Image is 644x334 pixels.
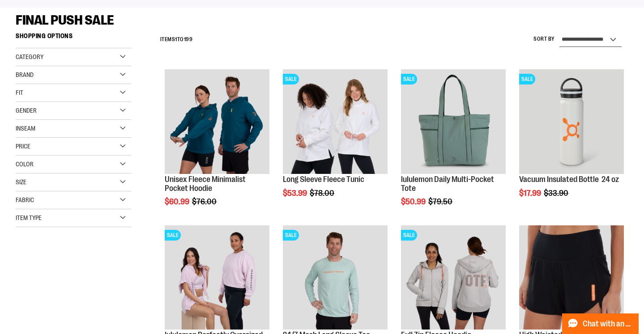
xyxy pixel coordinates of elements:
span: 1 [175,36,177,42]
img: Product image for Fleece Long Sleeve [283,69,388,174]
span: Item Type [16,214,42,221]
span: SALE [519,74,535,85]
h2: Items to [160,33,193,47]
span: FINAL PUSH SALE [16,13,114,28]
div: product [278,65,392,220]
button: Chat with an Expert [562,313,639,334]
label: Sort By [533,35,555,43]
span: Fabric [16,196,34,203]
span: SALE [165,230,181,241]
a: Unisex Fleece Minimalist Pocket Hoodie [165,175,246,193]
span: $33.90 [544,189,570,198]
a: Vacuum Insulated Bottle 24 ozSALE [519,69,624,175]
div: product [515,65,628,220]
span: $78.00 [310,189,336,198]
span: SALE [283,230,299,241]
img: High Waisted Rib Run Shorts [519,225,624,330]
span: $79.50 [428,197,454,206]
span: Color [16,161,34,168]
img: lululemon Daily Multi-Pocket Tote [401,69,506,174]
a: Main Image of 1457091SALE [401,225,506,331]
span: $76.00 [192,197,218,206]
img: Vacuum Insulated Bottle 24 oz [519,69,624,174]
a: lululemon Daily Multi-Pocket ToteSALE [401,69,506,175]
strong: Shopping Options [16,28,131,48]
span: SALE [401,230,417,241]
span: $17.99 [519,189,542,198]
div: product [160,65,274,229]
span: SALE [401,74,417,85]
img: Unisex Fleece Minimalist Pocket Hoodie [165,69,269,174]
a: Vacuum Insulated Bottle 24 oz [519,175,619,184]
img: Main Image of 1457091 [401,225,506,330]
a: Unisex Fleece Minimalist Pocket Hoodie [165,69,269,175]
span: Chat with an Expert [583,320,633,328]
a: High Waisted Rib Run Shorts [519,225,624,331]
span: 199 [184,36,193,42]
img: Main Image of 1457095 [283,225,388,330]
div: product [397,65,510,229]
span: SALE [283,74,299,85]
span: Gender [16,107,37,114]
a: Main Image of 1457095SALE [283,225,388,331]
a: Long Sleeve Fleece Tunic [283,175,364,184]
span: Inseam [16,125,35,132]
a: lululemon Perfectly Oversized Cropped CrewSALE [165,225,269,331]
span: Size [16,178,26,186]
span: $53.99 [283,189,308,198]
a: Product image for Fleece Long SleeveSALE [283,69,388,175]
span: $50.99 [401,197,427,206]
span: Brand [16,71,34,78]
img: lululemon Perfectly Oversized Cropped Crew [165,225,269,330]
a: lululemon Daily Multi-Pocket Tote [401,175,494,193]
span: Category [16,53,43,60]
span: Price [16,143,30,150]
span: $60.99 [165,197,191,206]
span: Fit [16,89,23,96]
